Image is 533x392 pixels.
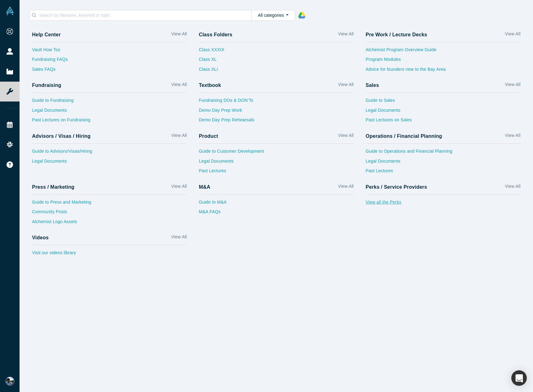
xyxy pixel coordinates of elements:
a: View All [171,81,187,90]
h4: Class Folders [199,32,232,38]
a: M&A FAQs [199,209,354,219]
h4: Operations / Financial Planning [366,133,442,139]
a: Guide to Press and Marketing [32,199,187,209]
img: Alchemist Vault Logo [6,7,14,15]
a: View All [338,132,354,141]
a: View All [338,31,354,40]
a: View all the Perks [366,199,521,209]
a: Legal Documents [199,158,354,168]
a: View All [338,183,354,192]
a: Community Posts [32,209,187,219]
a: View All [171,234,187,243]
a: Past Lectures [366,168,521,178]
a: Advice for founders new to the Bay Area [366,66,521,76]
a: Guide to Customer Development [199,148,354,158]
a: View All [338,81,354,90]
a: View All [505,132,520,141]
a: View All [505,81,520,90]
a: Past Lectures [199,168,354,178]
a: Demo Day Prep Work [199,107,354,117]
h4: Pre Work / Lecture Decks [366,32,427,38]
h4: Perks / Service Providers [366,184,427,190]
button: All categories [251,10,295,21]
h4: Press / Marketing [32,184,74,190]
a: Legal Documents [32,107,187,117]
a: Program Modules [366,56,521,66]
a: Fundraising FAQs [32,56,187,66]
a: Vault How Tos [32,47,187,56]
img: Haamid Ali's Account [6,377,14,385]
h4: Videos [32,235,49,241]
a: Visit our videos library [32,250,187,259]
a: Guide to Sales [366,97,521,107]
a: View All [171,183,187,192]
a: Class XLI [199,66,224,76]
a: Legal Documents [32,158,187,168]
h4: Advisors / Visas / Hiring [32,133,91,139]
a: Fundraising DOs & DON’Ts [199,97,354,107]
h4: Fundraising [32,82,61,88]
a: Guide to Advisors/Visas/Hiring [32,148,187,158]
h4: M&A [199,184,210,190]
a: Demo Day Prep Rehearsals [199,117,354,127]
input: Search by filename, keyword or topic [38,11,251,19]
a: Sales FAQs [32,66,187,76]
a: Guide to Fundraising [32,97,187,107]
a: View All [171,31,187,40]
a: Guide to M&A [199,199,354,209]
a: View All [505,183,520,192]
a: Alchemist Logo Assets [32,219,187,228]
a: Past Lectures on Fundraising [32,117,187,127]
h4: Sales [366,82,379,88]
h4: Textbook [199,82,221,88]
a: Legal Documents [366,107,521,117]
h4: Help Center [32,32,60,38]
a: Class XXXIX [199,47,224,56]
a: Guide to Operations and Financial Planning [366,148,521,158]
a: Past Lectures on Sales [366,117,521,127]
a: View All [171,132,187,141]
a: View All [505,31,520,40]
a: Legal Documents [366,158,521,168]
a: Class XL [199,56,224,66]
a: Alchemist Program Overview Guide [366,47,521,56]
h4: Product [199,133,218,139]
